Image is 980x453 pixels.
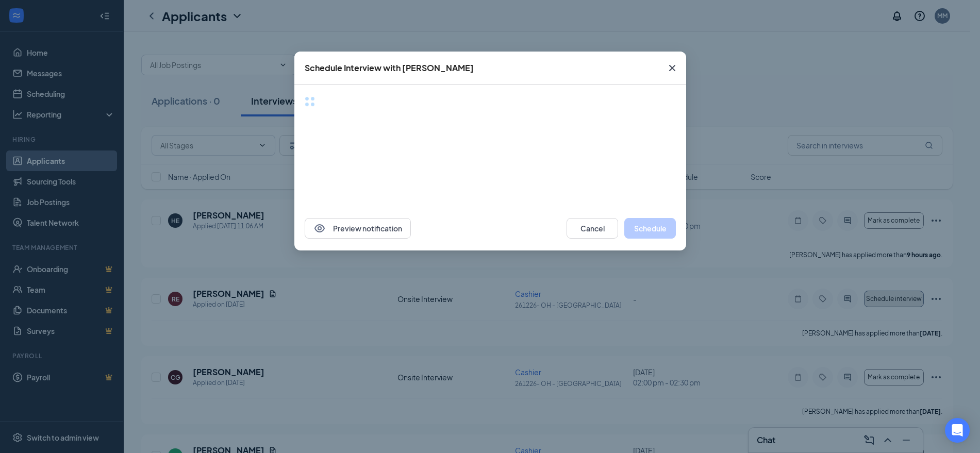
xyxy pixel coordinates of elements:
button: Cancel [567,218,618,239]
svg: Cross [666,62,678,74]
div: Schedule Interview with [PERSON_NAME] [305,62,474,74]
button: Schedule [624,218,676,239]
button: Close [658,52,686,85]
svg: Eye [313,222,326,234]
div: Open Intercom Messenger [945,418,970,443]
button: EyePreview notification [305,218,411,239]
